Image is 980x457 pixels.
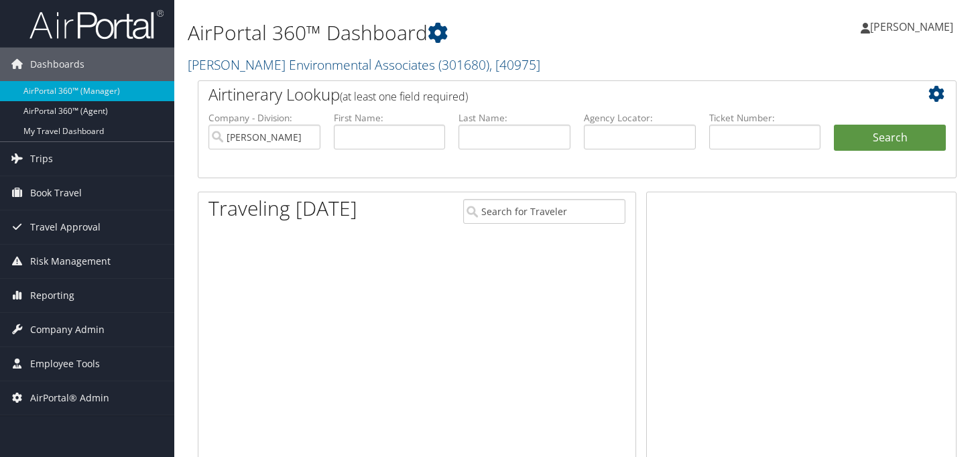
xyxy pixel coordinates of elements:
[188,56,540,74] a: [PERSON_NAME] Environmental Associates
[30,142,53,176] span: Trips
[208,111,320,125] label: Company - Division:
[30,245,111,278] span: Risk Management
[834,125,946,151] button: Search
[458,111,570,125] label: Last Name:
[30,381,109,415] span: AirPortal® Admin
[30,279,74,312] span: Reporting
[489,56,540,74] span: , [ 40975 ]
[208,83,883,106] h2: Airtinerary Lookup
[29,9,164,40] img: airportal-logo.png
[30,210,101,244] span: Travel Approval
[340,89,468,104] span: (at least one field required)
[188,19,707,47] h1: AirPortal 360™ Dashboard
[334,111,446,125] label: First Name:
[30,176,82,210] span: Book Travel
[30,313,105,346] span: Company Admin
[30,347,100,381] span: Employee Tools
[870,19,953,34] span: [PERSON_NAME]
[30,48,84,81] span: Dashboards
[438,56,489,74] span: ( 301680 )
[861,7,967,47] a: [PERSON_NAME]
[463,199,625,224] input: Search for Traveler
[584,111,696,125] label: Agency Locator:
[709,111,821,125] label: Ticket Number:
[208,194,357,222] h1: Traveling [DATE]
